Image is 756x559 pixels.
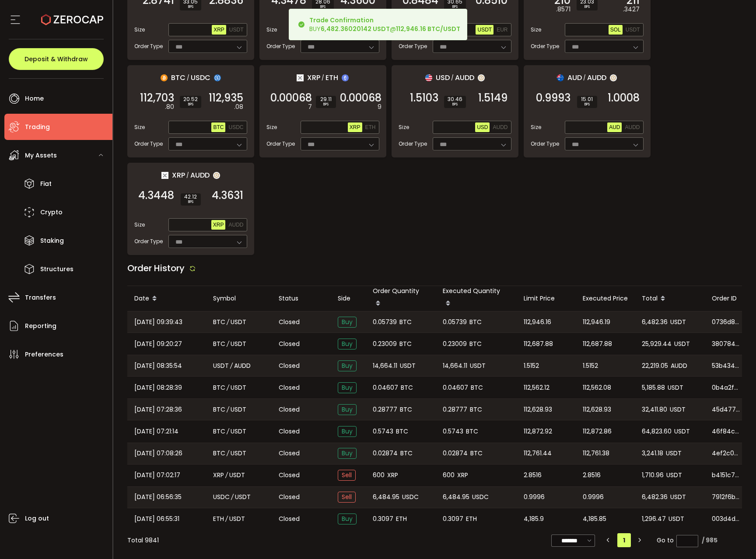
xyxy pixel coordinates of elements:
[583,339,612,349] span: 112,687.88
[25,92,44,105] span: Home
[270,94,312,102] span: 0.00068
[642,383,665,393] span: 5,185.88
[227,220,245,230] button: AUDD
[161,172,168,179] img: xrp_portfolio.png
[373,317,397,327] span: 0.05739
[524,339,553,349] span: 112,687.88
[373,339,397,349] span: 0.23009
[617,533,631,547] li: 1
[583,383,611,393] span: 112,562.08
[183,97,198,102] span: 20.52
[338,514,357,524] span: Buy
[491,122,509,132] button: AUDD
[625,124,640,130] span: AUDD
[212,191,243,200] span: 4.3631
[209,94,243,102] span: 112,935
[40,206,63,219] span: Crypto
[235,492,251,502] span: USDT
[134,361,182,371] span: [DATE] 08:35:54
[666,448,682,458] span: USDT
[213,405,225,415] span: BTC
[214,74,221,81] img: usdc_portfolio.svg
[213,124,224,130] span: BTC
[338,382,357,393] span: Buy
[213,426,225,437] span: BTC
[191,72,210,83] span: USDC
[642,514,666,524] span: 1,296.47
[134,470,180,480] span: [DATE] 07:02:17
[443,492,469,502] span: 6,484.95
[478,74,485,81] img: zuPXiwguUFiBOIQyqLOiXsnnNitlx7q4LCwEbLHADjIpTka+Lip0HH8D0VTrd02z+wEAAAAASUVORK5CYII=
[623,5,640,14] em: .3427
[140,94,174,102] span: 112,703
[472,492,489,502] span: USDC
[127,262,185,274] span: Order History
[213,317,225,327] span: BTC
[670,405,686,415] span: USDT
[399,317,412,327] span: BTC
[134,426,178,437] span: [DATE] 07:21:14
[338,317,357,328] span: Buy
[338,448,357,459] span: Buy
[279,339,300,349] span: Closed
[583,492,604,502] span: 0.9996
[227,317,229,327] em: /
[266,140,295,148] span: Order Type
[338,404,357,415] span: Buy
[165,102,174,112] em: .80
[183,102,198,107] i: BPS
[225,514,228,524] em: /
[227,383,229,393] em: /
[671,361,687,371] span: AUDD
[307,72,320,83] span: XRP
[402,492,419,502] span: USDC
[234,361,251,371] span: AUDD
[161,74,168,81] img: btc_portfolio.svg
[373,448,398,458] span: 0.02874
[272,293,331,304] div: Status
[184,199,197,205] i: BPS
[40,263,73,276] span: Structures
[466,426,478,437] span: BTC
[609,124,620,130] span: AUD
[587,72,606,83] span: AUDD
[364,122,378,132] button: ETH
[583,470,601,480] span: 2.8516
[234,102,243,112] em: .08
[624,25,642,35] button: USDT
[443,448,468,458] span: 0.02874
[212,25,226,35] button: XRP
[134,238,163,245] span: Order Type
[674,339,690,349] span: USDT
[396,24,460,33] b: 112,946.16 BTC/USDT
[531,123,541,131] span: Size
[626,27,640,33] span: USDT
[583,448,609,458] span: 112,761.38
[531,26,541,34] span: Size
[186,171,189,179] em: /
[25,291,56,304] span: Transfers
[373,383,398,393] span: 0.04607
[443,339,467,349] span: 0.23009
[40,178,52,190] span: Fiat
[319,97,332,102] span: 29.11
[583,74,586,82] em: /
[399,42,427,50] span: Order Type
[583,426,612,437] span: 112,872.86
[399,123,409,131] span: Size
[583,317,610,327] span: 112,946.19
[470,361,486,371] span: USDT
[279,383,300,392] span: Closed
[211,122,225,132] button: BTC
[477,27,492,33] span: USDT
[279,449,300,458] span: Closed
[469,317,482,327] span: BTC
[517,293,576,304] div: Limit Price
[134,492,182,502] span: [DATE] 06:56:35
[436,286,517,311] div: Executed Quantity
[366,286,436,311] div: Order Quantity
[211,220,226,230] button: XRP
[338,470,356,481] span: Sell
[524,514,544,524] span: 4,185.9
[231,339,246,349] span: USDT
